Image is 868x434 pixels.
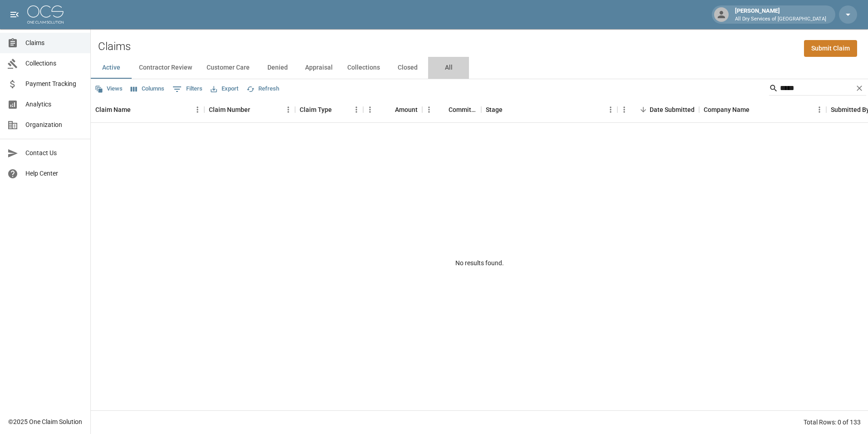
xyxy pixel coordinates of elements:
[481,97,617,122] div: Stage
[25,148,83,158] span: Contact Us
[257,57,298,79] button: Denied
[637,103,650,116] button: Sort
[704,97,750,122] div: Company Name
[604,103,617,116] button: Menu
[132,57,199,79] button: Contractor Review
[363,97,422,122] div: Amount
[91,123,868,404] div: No results found.
[199,57,257,79] button: Customer Care
[204,97,295,122] div: Claim Number
[449,97,477,122] div: Committed Amount
[813,103,826,116] button: Menu
[340,57,387,79] button: Collections
[363,103,377,116] button: Menu
[98,40,131,53] h2: Claims
[295,97,363,122] div: Claim Type
[27,5,64,24] img: ocs-logo-white-transparent.png
[25,100,83,109] span: Analytics
[131,103,143,116] button: Sort
[436,103,449,116] button: Sort
[735,15,826,23] p: All Dry Services of [GEOGRAPHIC_DATA]
[191,103,204,116] button: Menu
[332,103,345,116] button: Sort
[91,97,204,122] div: Claim Name
[209,97,250,122] div: Claim Number
[617,103,631,116] button: Menu
[8,417,82,426] div: © 2025 One Claim Solution
[281,103,295,116] button: Menu
[731,6,830,23] div: [PERSON_NAME]
[699,97,826,122] div: Company Name
[244,82,281,96] button: Refresh
[382,103,395,116] button: Sort
[208,82,241,96] button: Export
[650,97,695,122] div: Date Submitted
[25,120,83,130] span: Organization
[422,103,436,116] button: Menu
[387,57,428,79] button: Closed
[395,97,418,122] div: Amount
[486,97,503,122] div: Stage
[128,82,167,96] button: Select columns
[93,82,125,96] button: Views
[95,97,131,122] div: Claim Name
[25,38,83,48] span: Claims
[91,57,132,79] button: Active
[428,57,469,79] button: All
[298,57,340,79] button: Appraisal
[91,57,868,79] div: dynamic tabs
[853,81,866,95] button: Clear
[350,103,363,116] button: Menu
[170,82,205,96] button: Show filters
[422,97,481,122] div: Committed Amount
[750,103,762,116] button: Sort
[25,169,83,178] span: Help Center
[804,40,857,57] a: Submit Claim
[25,59,83,68] span: Collections
[769,81,866,97] div: Search
[503,103,515,116] button: Sort
[617,97,699,122] div: Date Submitted
[25,79,83,89] span: Payment Tracking
[300,97,332,122] div: Claim Type
[5,5,24,24] button: open drawer
[250,103,263,116] button: Sort
[804,418,861,427] div: Total Rows: 0 of 133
